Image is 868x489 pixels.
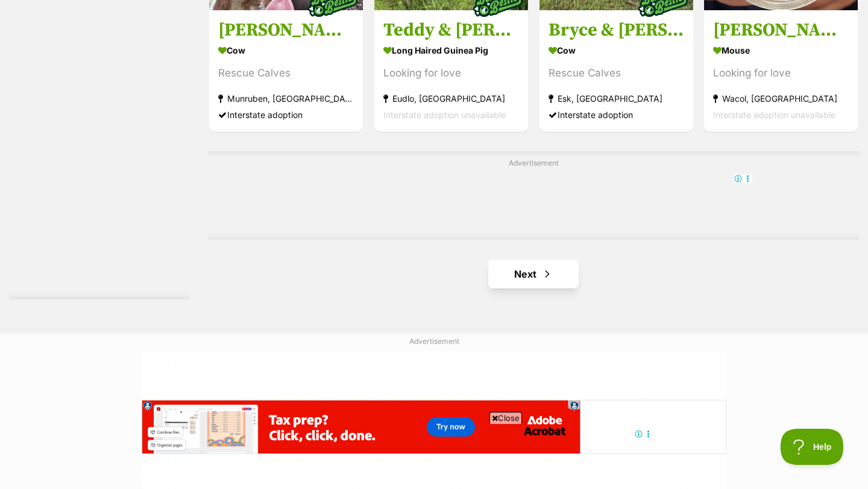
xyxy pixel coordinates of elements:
[713,19,849,42] h3: [PERSON_NAME]
[713,110,835,120] span: Interstate adoption unavailable
[218,65,354,81] div: Rescue Calves
[314,173,753,228] iframe: Advertisement
[383,110,506,120] span: Interstate adoption unavailable
[539,10,693,132] a: Bryce & [PERSON_NAME] Cow Rescue Calves Esk, [GEOGRAPHIC_DATA] Interstate adoption
[209,10,363,132] a: [PERSON_NAME] & Kosi Cow Rescue Calves Munruben, [GEOGRAPHIC_DATA] Interstate adoption
[208,151,859,240] div: Advertisement
[713,42,849,59] strong: Mouse
[383,19,519,42] h3: Teddy & [PERSON_NAME]
[549,42,684,59] strong: Cow
[549,65,684,81] div: Rescue Calves
[383,65,519,81] div: Looking for love
[208,260,859,288] nav: Pagination
[489,412,522,424] span: Close
[218,107,354,123] div: Interstate adoption
[713,65,849,81] div: Looking for love
[549,19,684,42] h3: Bryce & [PERSON_NAME]
[488,260,579,288] a: Next page
[218,42,354,59] strong: Cow
[781,429,844,465] iframe: Help Scout Beacon - Open
[713,90,849,107] strong: Wacol, [GEOGRAPHIC_DATA]
[218,90,354,107] strong: Munruben, [GEOGRAPHIC_DATA]
[549,107,684,123] div: Interstate adoption
[704,10,858,132] a: [PERSON_NAME] Mouse Looking for love Wacol, [GEOGRAPHIC_DATA] Interstate adoption unavailable
[374,10,528,132] a: Teddy & [PERSON_NAME] Long Haired Guinea Pig Looking for love Eudlo, [GEOGRAPHIC_DATA] Interstate...
[218,19,354,42] h3: [PERSON_NAME] & Kosi
[549,90,684,107] strong: Esk, [GEOGRAPHIC_DATA]
[215,429,653,483] iframe: Advertisement
[383,42,519,59] strong: Long Haired Guinea Pig
[383,90,519,107] strong: Eudlo, [GEOGRAPHIC_DATA]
